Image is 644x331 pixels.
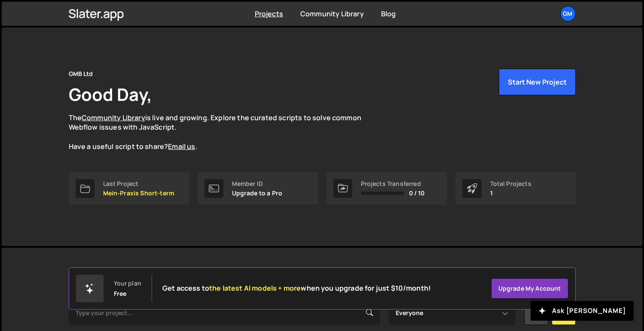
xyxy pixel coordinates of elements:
[114,280,141,287] div: Your plan
[69,172,189,205] a: Last Project Mein-Praxis Short-term
[381,9,396,18] a: Blog
[69,69,93,79] div: GMB Ltd
[162,284,431,292] h2: Get access to when you upgrade for just $10/month!
[490,180,531,187] div: Total Projects
[232,190,283,197] p: Upgrade to a Pro
[361,180,425,187] div: Projects Transferred
[300,9,364,18] a: Community Library
[168,142,195,151] a: Email us
[209,283,301,293] span: the latest AI models + more
[499,69,576,95] button: Start New Project
[82,113,145,122] a: Community Library
[103,190,175,197] p: Mein-Praxis Short-term
[490,190,531,197] p: 1
[531,301,634,321] button: Ask [PERSON_NAME]
[69,301,380,325] input: Type your project...
[232,180,283,187] div: Member ID
[255,9,283,18] a: Projects
[560,6,576,21] a: GM
[409,190,425,197] span: 0 / 10
[103,180,175,187] div: Last Project
[491,278,568,299] a: Upgrade my account
[69,113,378,152] p: The is live and growing. Explore the curated scripts to solve common Webflow issues with JavaScri...
[114,290,127,297] div: Free
[69,82,152,106] h1: Good Day,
